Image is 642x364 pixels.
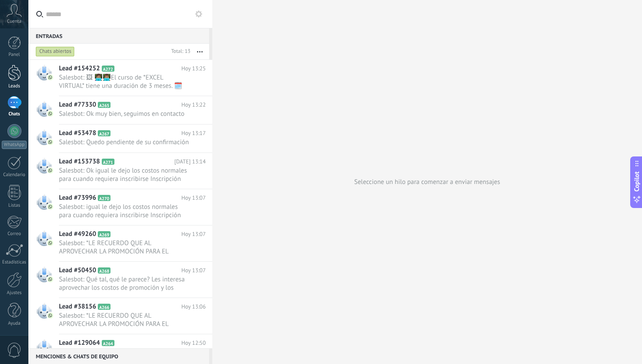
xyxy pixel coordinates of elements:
span: Hoy 13:07 [181,266,206,275]
img: com.amocrm.amocrmwa.svg [47,276,53,282]
div: Estadísticas [2,260,27,265]
span: Copilot [632,171,641,191]
div: Leads [2,83,27,89]
div: Panel [2,52,27,58]
img: com.amocrm.amocrmwa.svg [47,139,53,145]
span: Hoy 13:22 [181,101,206,109]
span: A271 [102,159,114,165]
span: Lead #53478 [59,129,96,138]
a: Lead #49260 A269 Hoy 13:07 Salesbot: *LE RECUERDO QUE AL APROVECHAR LA PROMOCIÓN PARA EL CURSO* *... [28,225,212,261]
span: Salesbot: igual le dejo los costos normales para cuando requiera inscribirse Inscripción $1200 Me... [59,203,189,219]
img: com.amocrm.amocrmwa.svg [47,312,53,319]
a: Lead #73996 A270 Hoy 13:07 Salesbot: igual le dejo los costos normales para cuando requiera inscr... [28,189,212,225]
span: A265 [98,102,110,108]
span: Lead #49260 [59,230,96,239]
div: Menciones & Chats de equipo [28,348,209,364]
a: Lead #129064 A264 Hoy 12:50 Salesbot: Quedo a la orden [28,334,212,362]
div: Listas [2,203,27,208]
div: Chats [2,111,27,117]
span: Salesbot: 🖼 👩🏽‍💻👨🏽‍💻El curso de *EXCEL VIRTUAL* tiene una duración de 3 meses. 🗓️ Se estudian *so... [59,73,189,90]
span: Lead #77330 [59,101,96,109]
img: com.amocrm.amocrmwa.svg [47,111,53,117]
span: Hoy 13:06 [181,302,206,311]
span: A270 [98,195,110,201]
img: com.amocrm.amocrmwa.svg [47,167,53,173]
span: Lead #129064 [59,339,100,347]
span: Lead #38156 [59,302,96,311]
span: Salesbot: Quedo pendiente de su confirmación [59,138,189,146]
span: Hoy 13:17 [181,129,206,138]
span: Hoy 12:50 [181,339,206,347]
a: Lead #153738 A271 [DATE] 13:14 Salesbot: Ok igual le dejo los costos normales para cuando requier... [28,153,212,189]
span: Salesbot: Ok muy bien, seguimos en contacto [59,110,189,118]
span: A267 [98,130,110,136]
img: com.amocrm.amocrmwa.svg [47,74,53,80]
span: Salesbot: Qué tal, qué le parece? Les interesa aprovechar los costos de promoción y los cursos ex... [59,275,189,292]
div: Calendario [2,172,27,178]
span: Cuenta [7,19,21,24]
span: Lead #50450 [59,266,96,275]
div: Ajustes [2,290,27,296]
span: Salesbot: Quedo a la orden [59,348,189,356]
a: Lead #50450 A268 Hoy 13:07 Salesbot: Qué tal, qué le parece? Les interesa aprovechar los costos d... [28,262,212,298]
div: Entradas [28,28,209,44]
img: com.amocrm.amocrmwa.svg [47,240,53,246]
div: Correo [2,231,27,237]
a: Lead #154252 A272 Hoy 13:25 Salesbot: 🖼 👩🏽‍💻👨🏽‍💻El curso de *EXCEL VIRTUAL* tiene una duración de... [28,60,212,96]
span: Lead #153738 [59,157,100,166]
span: A269 [98,231,110,237]
div: Ayuda [2,321,27,326]
a: Lead #38156 A266 Hoy 13:06 Salesbot: *LE RECUERDO QUE AL APROVECHAR LA PROMOCIÓN PARA EL CURSO* *... [28,298,212,334]
div: Chats abiertos [36,46,75,57]
span: Salesbot: *LE RECUERDO QUE AL APROVECHAR LA PROMOCIÓN PARA EL CURSO* *Obtendra estos extras menci... [59,312,189,328]
span: Lead #73996 [59,194,96,202]
div: WhatsApp [2,141,27,149]
span: Salesbot: *LE RECUERDO QUE AL APROVECHAR LA PROMOCIÓN PARA EL CURSO* *Obtendra estos extras menci... [59,239,189,256]
div: Total: 13 [168,47,190,56]
button: Más [190,44,209,59]
span: Hoy 13:07 [181,194,206,202]
span: A266 [98,304,110,310]
span: A264 [102,340,114,346]
span: Lead #154252 [59,64,100,73]
a: Lead #53478 A267 Hoy 13:17 Salesbot: Quedo pendiente de su confirmación [28,125,212,153]
span: Hoy 13:07 [181,230,206,239]
span: [DATE] 13:14 [174,157,206,166]
span: A268 [98,267,110,274]
img: com.amocrm.amocrmwa.svg [47,204,53,210]
a: Lead #77330 A265 Hoy 13:22 Salesbot: Ok muy bien, seguimos en contacto [28,96,212,124]
span: A272 [102,66,114,72]
span: Salesbot: Ok igual le dejo los costos normales para cuando requiera inscribirse Inscripción $1200... [59,166,189,183]
span: Hoy 13:25 [181,64,206,73]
